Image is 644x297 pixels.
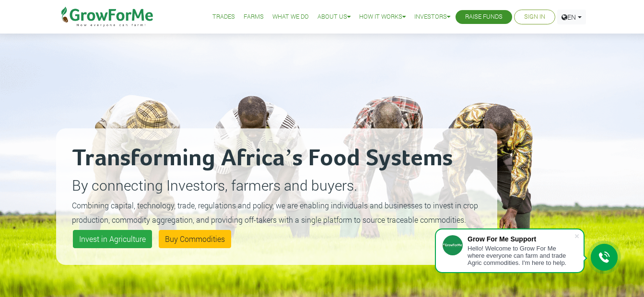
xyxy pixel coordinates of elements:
a: Invest in Agriculture [73,230,152,248]
small: Combining capital, technology, trade, regulations and policy, we are enabling individuals and bus... [72,200,478,225]
a: Raise Funds [465,12,503,22]
a: Farms [244,12,264,22]
a: Sign In [524,12,545,22]
div: Hello! Welcome to Grow For Me where everyone can farm and trade Agric commodities. I'm here to help. [468,245,574,266]
p: By connecting Investors, farmers and buyers. [72,174,481,196]
a: What We Do [272,12,309,22]
a: Investors [414,12,450,22]
a: Buy Commodities [159,230,231,248]
div: Grow For Me Support [468,235,574,243]
a: About Us [317,12,351,22]
a: Trades [212,12,235,22]
h2: Transforming Africa’s Food Systems [72,144,481,173]
a: EN [557,10,586,24]
a: How it Works [359,12,406,22]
